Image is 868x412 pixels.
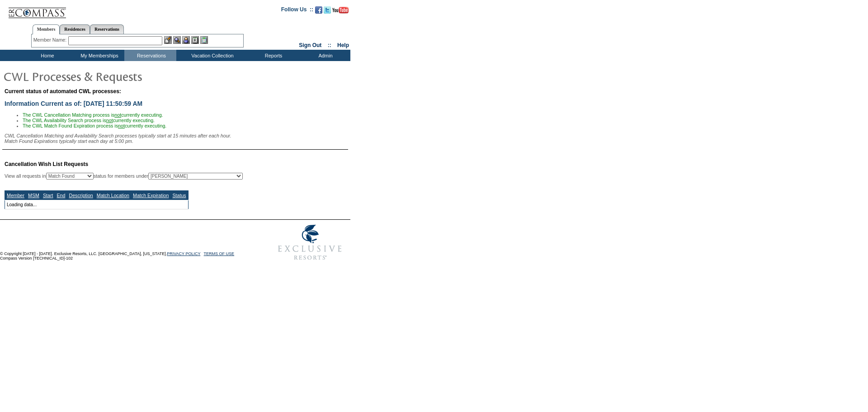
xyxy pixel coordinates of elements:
a: Become our fan on Facebook [315,9,322,14]
img: b_calculator.gif [200,36,208,44]
img: Reservations [191,36,199,44]
img: b_edit.gif [164,36,172,44]
a: Match Location [97,193,129,198]
a: Follow us on Twitter [324,9,331,14]
img: Subscribe to our YouTube Channel [332,7,349,14]
a: Match Expiration [133,193,169,198]
td: Reservations [124,50,176,61]
span: The CWL Match Found Expiration process is currently executing. [23,123,166,128]
span: :: [328,42,331,48]
span: Current status of automated CWL processes: [5,88,121,95]
u: not [106,118,113,123]
td: Vacation Collection [176,50,246,61]
a: Members [33,24,60,34]
td: Admin [298,50,350,61]
td: Reports [246,50,298,61]
a: MSM [28,193,39,198]
td: My Memberships [72,50,124,61]
td: Loading data... [5,200,189,209]
img: Become our fan on Facebook [315,6,322,14]
u: not [114,112,121,118]
a: Member [7,193,24,198]
a: Description [69,193,93,198]
img: Follow us on Twitter [324,6,331,14]
a: Reservations [90,24,124,34]
span: Information Current as of: [DATE] 11:50:59 AM [5,100,142,107]
td: Follow Us :: [281,5,313,16]
td: Home [20,50,72,61]
div: Member Name: [33,36,68,44]
u: not [118,123,125,128]
a: Status [172,193,186,198]
div: View all requests in status for members under [5,173,243,180]
a: Residences [60,24,90,34]
a: TERMS OF USE [204,251,235,256]
a: Help [337,42,349,48]
a: Subscribe to our YouTube Channel [332,9,349,14]
span: The CWL Cancellation Matching process is currently executing. [23,112,163,118]
div: CWL Cancellation Matching and Availability Search processes typically start at 15 minutes after e... [5,133,348,144]
img: Impersonate [182,36,190,44]
span: Cancellation Wish List Requests [5,161,88,167]
a: PRIVACY POLICY [167,251,200,256]
a: End [57,193,65,198]
a: Sign Out [299,42,321,48]
a: Start [43,193,53,198]
img: Exclusive Resorts [269,220,350,265]
span: The CWL Availability Search process is currently executing. [23,118,155,123]
img: View [173,36,181,44]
